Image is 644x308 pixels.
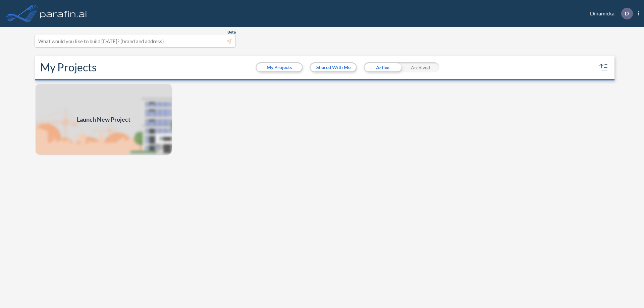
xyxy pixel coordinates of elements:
[35,83,172,156] a: Launch New Project
[580,8,639,19] div: Dinamicka
[39,7,88,20] img: logo
[35,83,172,156] img: add
[598,62,609,73] button: sort
[40,61,97,74] h2: My Projects
[77,115,130,124] span: Launch New Project
[257,63,302,71] button: My Projects
[625,10,629,16] p: D
[311,63,356,71] button: Shared With Me
[227,29,236,35] span: Beta
[401,62,439,72] div: Archived
[364,62,401,72] div: Active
